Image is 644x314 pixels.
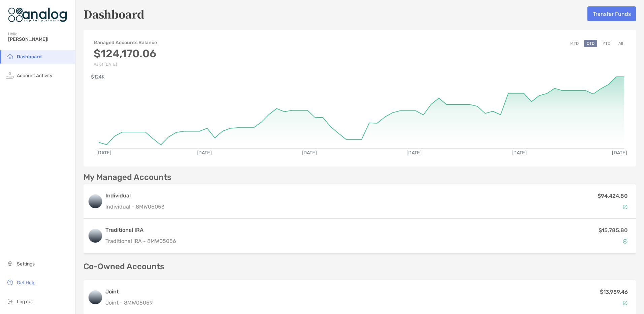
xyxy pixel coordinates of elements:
[89,229,102,243] img: logo account
[6,297,14,305] img: logout icon
[6,71,14,79] img: activity icon
[197,150,212,156] text: [DATE]
[17,280,35,286] span: Get Help
[623,205,627,209] img: Account Status icon
[512,150,527,156] text: [DATE]
[94,47,157,60] h3: $124,170.06
[105,202,165,211] p: Individual - 8MW05053
[598,192,628,200] p: $94,424.80
[17,54,42,60] span: Dashboard
[600,40,613,47] button: YTD
[616,40,626,47] button: All
[302,150,317,156] text: [DATE]
[94,62,157,67] p: As of [DATE]
[91,74,105,80] text: $124K
[600,288,628,296] p: $13,959.46
[623,301,627,305] img: Account Status icon
[84,173,171,182] p: My Managed Accounts
[587,6,636,21] button: Transfer Funds
[94,40,157,45] h4: Managed Accounts Balance
[84,6,144,22] h5: Dashboard
[584,40,597,47] button: QTD
[105,192,165,200] h3: Individual
[623,239,627,244] img: Account Status icon
[17,299,33,305] span: Log out
[599,226,628,234] p: $15,785.80
[105,237,176,245] p: Traditional IRA - 8MW05056
[8,3,67,27] img: Zoe Logo
[17,73,53,78] span: Account Activity
[568,40,581,47] button: MTD
[105,226,176,234] h3: Traditional IRA
[84,262,636,271] p: Co-Owned Accounts
[105,288,153,296] h3: Joint
[105,299,153,307] p: Joint - 8MW05059
[96,150,111,156] text: [DATE]
[6,52,14,60] img: household icon
[17,261,35,267] span: Settings
[612,150,627,156] text: [DATE]
[6,259,14,268] img: settings icon
[407,150,422,156] text: [DATE]
[6,278,14,286] img: get-help icon
[89,195,102,208] img: logo account
[8,36,71,42] span: [PERSON_NAME]!
[89,291,102,304] img: logo account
